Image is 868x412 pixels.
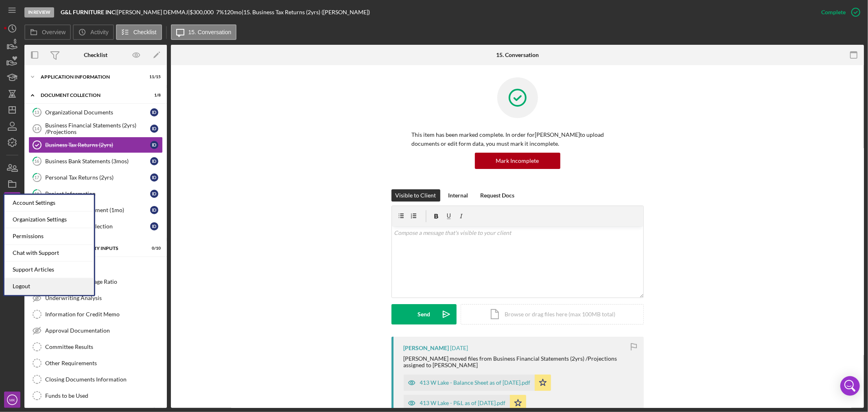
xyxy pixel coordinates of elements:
div: Debt Service Coverage Ratio [45,278,162,285]
b: G&L FURNITURE INC [61,9,115,15]
div: Complete [821,4,846,20]
p: This item has been marked complete. In order for [PERSON_NAME] to upload documents or edit form d... [412,130,623,149]
a: Documentation CollectionID [28,218,163,234]
div: Business Bank Statements (3mos) [45,158,150,164]
div: Request Docs [481,189,515,202]
button: Checklist [116,24,162,40]
tspan: 13 [35,110,39,115]
a: 17Personal Tax Returns (2yrs)ID [28,169,163,186]
div: Permissions [4,228,94,245]
time: 2025-08-21 16:34 [450,345,468,351]
a: Other Requirements [28,355,163,371]
div: Application Information [41,75,140,79]
div: Underwriting Analysis [45,295,162,301]
tspan: 17 [35,175,40,180]
button: Overview [24,24,71,40]
div: [PERSON_NAME] [404,345,449,351]
div: Credit Report [45,262,162,269]
a: 18Project InformationID [28,186,163,202]
div: Organization Settings [4,212,94,228]
span: $300,000 [190,9,214,15]
div: Committee Results [45,344,162,350]
div: Other Requirements [45,360,162,366]
tspan: 18 [35,191,39,196]
div: I D [150,125,158,133]
div: 120 mo [224,9,242,15]
a: Information for Credit Memo [28,306,163,322]
tspan: 16 [35,158,40,164]
a: Underwriting Analysis [28,290,163,306]
tspan: 14 [34,126,39,131]
div: I D [150,141,158,149]
a: Business Tax Returns (2yrs)ID [28,137,163,153]
div: Mark Incomplete [496,153,539,169]
div: Business Tax Returns (2yrs) [45,142,150,148]
a: Credit Report [28,257,163,274]
a: Logout [4,278,94,295]
label: 15. Conversation [188,29,232,35]
button: 413 W Lake - Balance Sheet as of [DATE].pdf [404,375,551,391]
button: 413 W Lake - P&L as of [DATE].pdf [404,395,526,411]
div: Personal Tax Returns (2yrs) [45,174,150,181]
a: 13Organizational DocumentsID [28,104,163,121]
div: Chat with Support [4,245,94,262]
div: | [61,9,117,15]
button: Internal [444,189,472,202]
button: Send [391,304,457,324]
div: Information for Credit Memo [45,311,162,318]
div: Open Intercom Messenger [840,376,860,396]
a: Closing Documents Information [28,371,163,388]
div: Checklist [84,52,107,58]
div: I D [150,173,158,182]
div: 0 / 10 [146,246,161,251]
a: 19Personal Bank Statement (1mo)ID [28,202,163,218]
div: In Review [24,7,54,18]
button: Visible to Client [391,189,440,202]
div: 413 W Lake - Balance Sheet as of [DATE].pdf [420,379,531,386]
div: Documentation Collection [45,223,150,230]
a: Support Articles [4,262,94,278]
div: Personal Bank Statement (1mo) [45,207,150,213]
label: Activity [90,29,108,35]
div: 7 % [216,9,224,15]
div: Approval Documentation [45,327,162,334]
button: Complete [813,4,864,20]
div: Document Collection [41,93,140,98]
div: Funds to be Used [45,392,162,399]
a: 14Business Financial Statements (2yrs) /ProjectionsID [28,121,163,137]
a: Approval Documentation [28,322,163,339]
div: I D [150,190,158,198]
div: I D [150,157,158,165]
div: Organizational Documents [45,109,150,116]
button: Mark Incomplete [475,153,560,169]
a: Committee Results [28,339,163,355]
div: Account Settings [4,195,94,212]
button: 15. Conversation [171,24,237,40]
div: [PERSON_NAME] DEMMAJ | [117,9,190,15]
div: I D [150,108,158,116]
div: 1 / 8 [146,93,161,98]
button: MK [4,392,20,408]
div: Project Information [45,191,150,197]
div: I D [150,222,158,230]
div: 413 W Lake - P&L as of [DATE].pdf [420,400,506,406]
button: Activity [73,24,114,40]
div: [PERSON_NAME] moved files from Business Financial Statements (2yrs) /Projections assigned to [PER... [404,355,636,368]
div: 15. Conversation [496,52,539,58]
div: 11 / 15 [146,75,161,79]
div: I D [150,206,158,214]
div: Closing Documents Information [45,376,162,383]
div: Send [418,304,430,324]
label: Checklist [133,29,157,35]
div: Internal [448,189,468,202]
a: Funds to be Used [28,388,163,404]
a: 16Business Bank Statements (3mos)ID [28,153,163,169]
button: Request Docs [477,189,519,202]
text: MK [9,398,15,402]
div: Visible to Client [396,189,436,202]
label: Overview [42,29,66,35]
a: Debt Service Coverage Ratio [28,274,163,290]
div: Business Financial Statements (2yrs) /Projections [45,122,150,135]
div: | 15. Business Tax Returns (2yrs) ([PERSON_NAME]) [242,9,370,15]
